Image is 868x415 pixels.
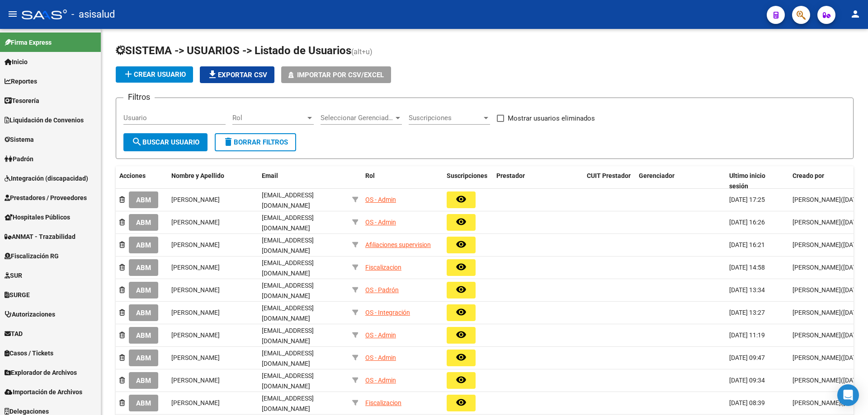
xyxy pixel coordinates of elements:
mat-icon: remove_red_eye [456,284,467,295]
span: [PERSON_NAME] [793,286,841,294]
div: OS - Admin [365,195,396,205]
div: Fiscalizacion [365,398,401,408]
span: Integración (discapacidad) [5,173,88,183]
span: [DATE] 08:39 [729,399,765,406]
span: Creado por [793,172,824,179]
button: ABM [129,327,158,344]
span: Firma Express [5,37,52,47]
button: Crear Usuario [116,66,193,83]
span: [PERSON_NAME] [793,264,841,271]
span: Suscripciones [409,114,482,122]
span: ABM [136,309,151,317]
span: [DATE] 09:34 [729,377,765,384]
mat-icon: file_download [207,69,218,80]
mat-icon: remove_red_eye [456,352,467,363]
span: [PERSON_NAME] [793,196,841,203]
span: SUR [5,270,22,280]
span: [PERSON_NAME] [171,399,220,406]
mat-icon: remove_red_eye [456,374,467,385]
span: TAD [5,329,23,339]
mat-icon: remove_red_eye [456,329,467,340]
div: Afiliaciones supervision [365,240,431,250]
span: Importación de Archivos [5,387,82,397]
button: ABM [129,191,158,208]
datatable-header-cell: Ultimo inicio sesión [726,166,789,196]
span: [DATE] 13:27 [729,309,765,316]
span: [DATE] 09:47 [729,354,765,361]
button: ABM [129,350,158,366]
span: ABM [136,399,151,407]
span: Prestador [496,172,525,179]
span: [EMAIL_ADDRESS][DOMAIN_NAME] [262,350,314,367]
span: [DATE] 17:25 [729,196,765,203]
span: [PERSON_NAME] [171,219,220,226]
button: ABM [129,304,158,321]
mat-icon: remove_red_eye [456,194,467,205]
button: ABM [129,395,158,411]
span: Autorizaciones [5,309,55,319]
span: ABM [136,264,151,272]
span: Nombre y Apellido [171,172,224,179]
div: Fiscalizacion [365,262,401,273]
span: [PERSON_NAME] [171,309,220,316]
span: ABM [136,286,151,294]
button: ABM [129,237,158,253]
span: [PERSON_NAME] [171,354,220,361]
datatable-header-cell: Acciones [116,166,168,196]
span: Mostrar usuarios eliminados [508,113,595,124]
button: ABM [129,214,158,231]
span: [PERSON_NAME] [793,219,841,226]
mat-icon: search [132,136,142,147]
span: [PERSON_NAME] [793,241,841,248]
span: Reportes [5,76,37,86]
mat-icon: remove_red_eye [456,261,467,272]
span: Acciones [119,172,146,179]
span: [PERSON_NAME] [793,399,841,406]
datatable-header-cell: Rol [362,166,443,196]
span: Sistema [5,135,34,145]
span: [EMAIL_ADDRESS][DOMAIN_NAME] [262,191,314,209]
span: SISTEMA -> USUARIOS -> Listado de Usuarios [116,44,351,57]
mat-icon: delete [223,136,234,147]
div: OS - Admin [365,353,396,363]
span: Importar por CSV/Excel [297,71,384,79]
div: OS - Padrón [365,285,399,295]
h3: Filtros [123,91,155,103]
span: Suscripciones [447,172,487,179]
span: Inicio [5,57,28,67]
button: Borrar Filtros [215,133,296,151]
span: [DATE] 16:26 [729,219,765,226]
span: ABM [136,196,151,204]
span: [PERSON_NAME] [793,377,841,384]
span: [EMAIL_ADDRESS][DOMAIN_NAME] [262,304,314,322]
span: [PERSON_NAME] [793,331,841,339]
span: Buscar Usuario [132,138,199,146]
button: Buscar Usuario [123,133,208,151]
mat-icon: remove_red_eye [456,397,467,408]
mat-icon: menu [7,9,18,19]
button: ABM [129,259,158,276]
span: Explorador de Archivos [5,368,77,378]
mat-icon: remove_red_eye [456,307,467,317]
span: Rol [365,172,375,179]
div: Open Intercom Messenger [837,384,859,406]
span: [EMAIL_ADDRESS][DOMAIN_NAME] [262,372,314,390]
span: [EMAIL_ADDRESS][DOMAIN_NAME] [262,214,314,232]
datatable-header-cell: Suscripciones [443,166,493,196]
datatable-header-cell: Nombre y Apellido [168,166,258,196]
span: Borrar Filtros [223,138,288,146]
mat-icon: add [123,69,134,79]
span: [PERSON_NAME] [171,377,220,384]
div: OS - Admin [365,375,396,386]
span: SURGE [5,290,30,300]
span: Ultimo inicio sesión [729,172,765,190]
span: Prestadores / Proveedores [5,193,87,203]
div: OS - Admin [365,330,396,340]
span: [DATE] 14:58 [729,264,765,271]
span: Seleccionar Gerenciador [321,114,394,122]
button: ABM [129,372,158,389]
span: Hospitales Públicos [5,212,70,222]
span: (alt+u) [351,47,373,56]
span: [EMAIL_ADDRESS][DOMAIN_NAME] [262,237,314,254]
span: Fiscalización RG [5,251,59,261]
